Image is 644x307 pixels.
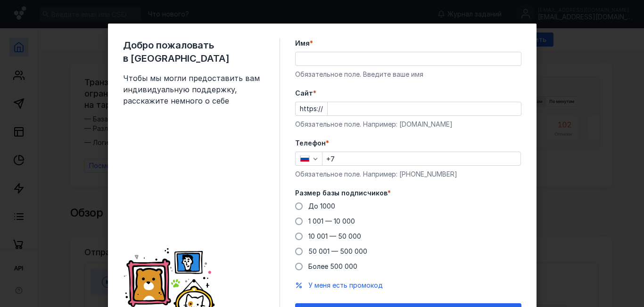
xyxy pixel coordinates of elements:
span: Чтобы мы могли предоставить вам индивидуальную поддержку, расскажите немного о себе [123,73,264,106]
span: 10 001 — 50 000 [308,232,361,240]
span: Cайт [295,89,313,98]
div: Обязательное поле. Например: [DOMAIN_NAME] [295,120,521,129]
span: 50 001 — 500 000 [308,247,367,255]
span: Более 500 000 [308,262,357,270]
div: Обязательное поле. Введите ваше имя [295,70,521,79]
span: Размер базы подписчиков [295,188,388,198]
span: Имя [295,39,310,48]
span: До 1000 [308,202,335,210]
div: Обязательное поле. Например: [PHONE_NUMBER] [295,170,521,179]
button: У меня есть промокод [308,281,383,290]
span: У меня есть промокод [308,281,383,289]
span: Телефон [295,138,326,148]
span: Добро пожаловать в [GEOGRAPHIC_DATA] [123,39,264,65]
span: 1 001 — 10 000 [308,217,355,225]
